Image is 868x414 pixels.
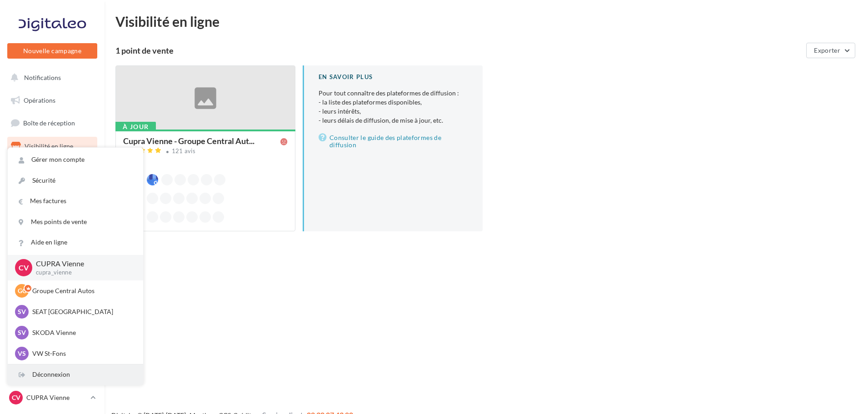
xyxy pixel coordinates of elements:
[5,68,95,87] button: Notifications
[319,116,468,125] li: - leurs délais de diffusion, de mise à jour, etc.
[23,119,75,127] span: Boîte de réception
[36,259,129,269] p: CUPRA Vienne
[7,389,97,406] a: CV CUPRA Vienne
[5,227,99,246] a: Calendrier
[24,96,55,104] span: Opérations
[7,43,97,59] button: Nouvelle campagne
[18,328,26,337] span: SV
[32,286,132,295] p: Groupe Central Autos
[115,122,156,132] div: À jour
[5,249,99,276] a: PLV et print personnalisable
[8,364,143,385] div: Déconnexion
[36,269,129,277] p: cupra_vienne
[8,150,143,170] a: Gérer mon compte
[18,349,26,358] span: VS
[8,170,143,191] a: Sécurité
[5,91,99,110] a: Opérations
[5,160,99,179] a: Campagnes
[18,286,26,295] span: GC
[18,307,26,316] span: SV
[5,205,99,224] a: Médiathèque
[8,232,143,253] a: Aide en ligne
[115,15,857,28] div: Visibilité en ligne
[24,74,61,81] span: Notifications
[12,393,20,402] span: CV
[319,89,468,125] p: Pour tout connaître des plateformes de diffusion :
[32,328,132,337] p: SKODA Vienne
[5,182,99,201] a: Contacts
[319,73,468,81] div: En savoir plus
[319,132,468,150] a: Consulter le guide des plateformes de diffusion
[319,107,468,116] li: - leurs intérêts,
[32,349,132,358] p: VW St-Fons
[8,191,143,211] a: Mes factures
[5,280,99,307] a: Campagnes DataOnDemand
[814,46,840,54] span: Exporter
[319,98,468,107] li: - la liste des plateformes disponibles,
[25,142,73,150] span: Visibilité en ligne
[26,393,87,402] p: CUPRA Vienne
[806,43,855,58] button: Exporter
[123,146,288,157] a: 121 avis
[5,113,99,133] a: Boîte de réception
[8,212,143,232] a: Mes points de vente
[19,262,29,273] span: CV
[172,148,196,154] div: 121 avis
[115,46,803,55] div: 1 point de vente
[32,307,132,316] p: SEAT [GEOGRAPHIC_DATA]
[5,137,99,156] a: Visibilité en ligne
[123,137,254,145] span: Cupra Vienne - Groupe Central Aut...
